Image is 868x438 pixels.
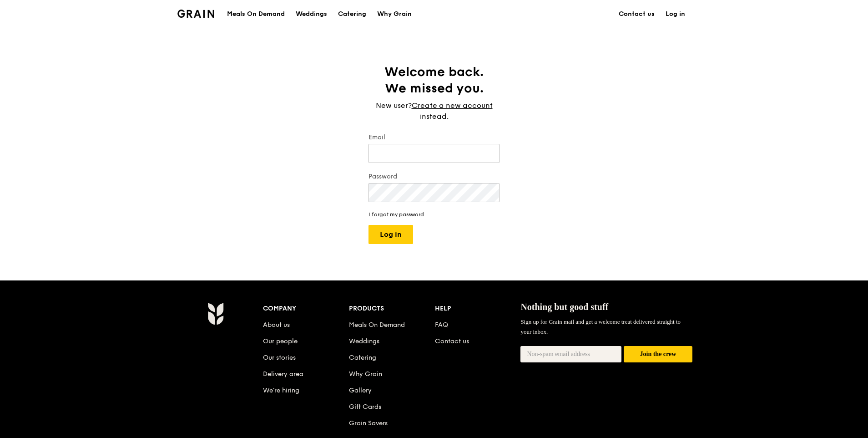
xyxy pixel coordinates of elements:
a: We’re hiring [263,387,299,394]
span: New user? [376,101,412,110]
a: Gift Cards [349,403,381,411]
a: About us [263,321,290,329]
div: Help [435,302,521,315]
a: Catering [333,0,372,28]
a: Meals On Demand [349,321,405,329]
a: Contact us [435,337,469,345]
div: Why Grain [377,0,412,28]
span: Sign up for Grain mail and get a welcome treat delivered straight to your inbox. [520,318,681,335]
div: Catering [338,0,366,28]
h1: Welcome back. We missed you. [368,64,500,97]
span: instead. [420,112,449,121]
a: Grain Savers [349,419,388,427]
a: I forgot my password [368,211,500,218]
a: Contact us [613,0,660,28]
button: Join the crew [624,346,692,363]
a: Gallery [349,387,372,394]
a: Weddings [349,337,379,345]
a: Our stories [263,354,296,362]
a: FAQ [435,321,448,329]
div: Products [349,302,435,315]
a: Create a new account [412,100,493,111]
img: Grain [207,302,223,325]
div: Weddings [296,0,327,28]
a: Catering [349,354,376,362]
a: Weddings [290,0,333,28]
a: Delivery area [263,370,303,378]
div: Company [263,302,349,315]
img: Grain [177,10,214,18]
label: Password [368,172,500,181]
a: Log in [660,0,691,28]
a: Why Grain [372,0,417,28]
a: Why Grain [349,370,382,378]
span: Nothing but good stuff [520,302,608,312]
div: Meals On Demand [227,0,285,28]
button: Log in [368,225,413,244]
input: Non-spam email address [520,346,621,362]
label: Email [368,133,500,142]
a: Our people [263,337,298,345]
